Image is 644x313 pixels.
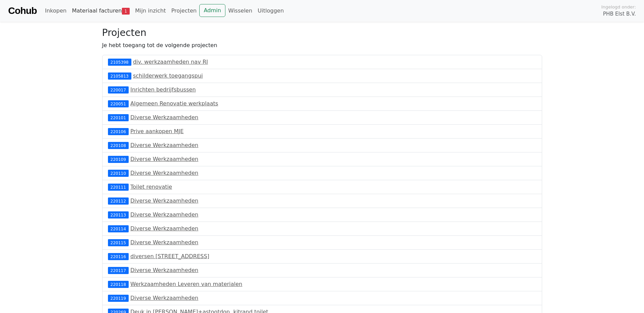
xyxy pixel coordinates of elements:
[108,72,131,79] div: 2105813
[108,239,129,246] div: 220115
[108,59,131,65] div: 2105398
[108,281,129,288] div: 220118
[130,267,198,273] a: Diverse Werkzaamheden
[8,3,37,19] a: Cohub
[130,281,242,287] a: Werkzaamheden Leveren van materialen
[42,4,69,18] a: Inkopen
[108,86,129,93] div: 220017
[130,253,209,259] a: diversen [STREET_ADDRESS]
[255,4,287,18] a: Uitloggen
[130,295,198,301] a: Diverse Werkzaamheden
[130,114,198,121] a: Diverse Werkzaamheden
[102,41,542,49] p: Je hebt toegang tot de volgende projecten
[130,170,198,176] a: Diverse Werkzaamheden
[130,142,198,148] a: Diverse Werkzaamheden
[108,225,129,232] div: 220114
[122,8,130,15] span: 1
[108,170,129,176] div: 220110
[225,4,255,18] a: Wisselen
[108,295,129,301] div: 220119
[133,59,208,65] a: div. werkzaamheden nav RI
[130,211,198,218] a: Diverse Werkzaamheden
[108,267,129,274] div: 220117
[108,128,129,135] div: 220106
[168,4,199,18] a: Projecten
[108,156,129,163] div: 220109
[199,4,225,17] a: Admin
[132,4,169,18] a: Mijn inzicht
[130,128,184,134] a: Prive aankopen MJE
[130,86,196,93] a: Inrichten bedrijfsbussen
[108,253,129,260] div: 220116
[130,184,172,190] a: Toilet renovatie
[108,197,129,204] div: 220112
[130,100,218,107] a: Algemeen Renovatie werkplaats
[133,72,203,79] a: schilderwerk toegangspui
[69,4,132,18] a: Materiaal facturen1
[108,211,129,218] div: 220113
[108,100,129,107] div: 220051
[130,156,198,162] a: Diverse Werkzaamheden
[130,197,198,204] a: Diverse Werkzaamheden
[102,27,542,39] h3: Projecten
[601,4,636,10] span: Ingelogd onder:
[108,142,129,149] div: 220108
[130,225,198,232] a: Diverse Werkzaamheden
[108,184,129,190] div: 220111
[130,239,198,246] a: Diverse Werkzaamheden
[603,10,636,18] span: PHB Elst B.V.
[108,114,129,121] div: 220101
